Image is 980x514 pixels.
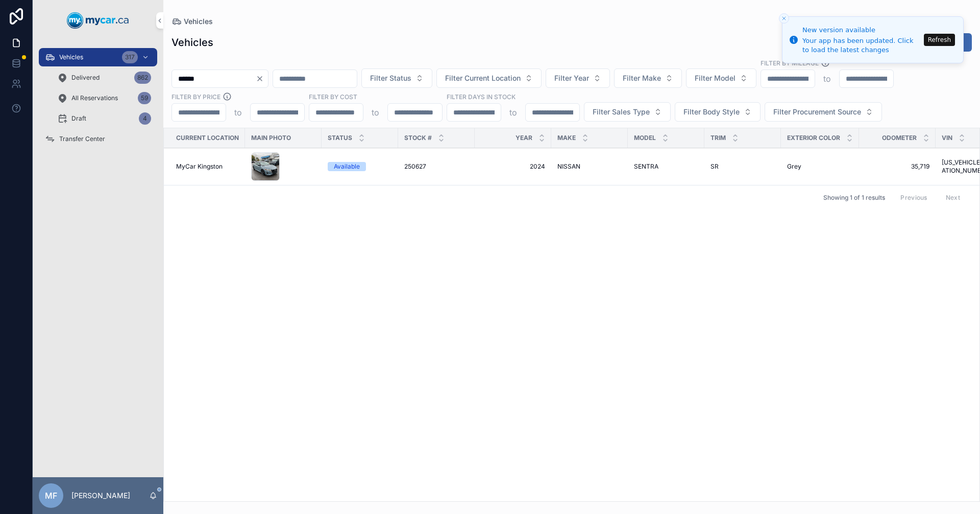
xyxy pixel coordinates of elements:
[436,68,542,88] button: Select Button
[787,162,801,171] span: Grey
[447,92,516,101] label: Filter Days In Stock
[710,162,719,171] span: SR
[176,162,239,171] a: MyCar Kingston
[334,162,360,171] div: Available
[71,490,130,501] p: [PERSON_NAME]
[695,73,736,83] span: Filter Model
[59,53,83,61] span: Vehicles
[309,92,357,101] label: FILTER BY COST
[404,162,426,171] span: 250627
[45,489,57,502] span: MF
[71,94,118,102] span: All Reservations
[761,58,819,67] label: Filter By Mileage
[516,134,532,142] span: Year
[614,68,682,88] button: Select Button
[370,73,411,83] span: Filter Status
[686,68,756,88] button: Select Button
[802,36,921,55] div: Your app has been updated. Click to load the latest changes
[787,162,853,171] a: Grey
[184,16,213,27] span: Vehicles
[51,89,157,107] a: All Reservations59
[634,162,658,171] span: SENTRA
[67,12,129,29] img: App logo
[404,162,469,171] a: 250627
[71,114,86,123] span: Draft
[176,162,223,171] span: MyCar Kingston
[445,73,521,83] span: Filter Current Location
[557,162,580,171] span: NISSAN
[865,162,929,171] a: 35,719
[251,134,291,142] span: Main Photo
[823,73,831,85] p: to
[33,41,163,161] div: scrollable content
[802,25,921,35] div: New version available
[557,134,576,142] span: Make
[361,68,432,88] button: Select Button
[139,112,151,125] div: 4
[372,106,379,119] p: to
[51,68,157,87] a: Delivered862
[171,92,220,101] label: FILTER BY PRICE
[39,48,157,66] a: Vehicles317
[328,162,392,171] a: Available
[256,75,268,83] button: Clear
[71,74,100,82] span: Delivered
[39,130,157,148] a: Transfer Center
[134,72,151,84] div: 862
[683,107,740,117] span: Filter Body Style
[675,102,761,122] button: Select Button
[234,106,242,119] p: to
[122,51,138,63] div: 317
[328,134,352,142] span: Status
[924,34,955,46] button: Refresh
[779,13,789,24] button: Close toast
[823,194,885,202] span: Showing 1 of 1 results
[546,68,610,88] button: Select Button
[787,134,840,142] span: Exterior Color
[710,162,775,171] a: SR
[171,35,213,50] h1: Vehicles
[404,134,432,142] span: Stock #
[59,135,105,143] span: Transfer Center
[773,107,861,117] span: Filter Procurement Source
[710,134,726,142] span: Trim
[882,134,917,142] span: Odometer
[481,162,545,171] a: 2024
[138,92,151,104] div: 59
[584,102,671,122] button: Select Button
[593,107,650,117] span: Filter Sales Type
[509,106,517,119] p: to
[634,134,656,142] span: Model
[634,162,698,171] a: SENTRA
[554,73,589,83] span: Filter Year
[557,162,622,171] a: NISSAN
[623,73,661,83] span: Filter Make
[171,16,213,27] a: Vehicles
[51,109,157,128] a: Draft4
[176,134,239,142] span: Current Location
[942,134,952,142] span: VIN
[765,102,882,122] button: Select Button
